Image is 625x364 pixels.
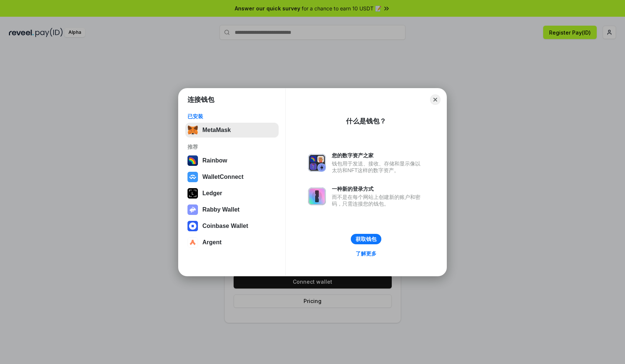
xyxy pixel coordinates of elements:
[185,153,279,168] button: Rainbow
[187,188,198,199] img: svg+xml,%3Csvg%20xmlns%3D%22http%3A%2F%2Fwww.w3.org%2F2000%2Fsvg%22%20width%3D%2228%22%20height%3...
[187,113,276,120] div: 已安装
[356,236,376,242] div: 获取钱包
[332,186,424,192] div: 一种新的登录方式
[187,95,214,104] h1: 连接钱包
[187,221,198,231] img: svg+xml,%3Csvg%20width%3D%2228%22%20height%3D%2228%22%20viewBox%3D%220%200%2028%2028%22%20fill%3D...
[187,237,198,248] img: svg+xml,%3Csvg%20width%3D%2228%22%20height%3D%2228%22%20viewBox%3D%220%200%2028%2028%22%20fill%3D...
[187,144,276,150] div: 推荐
[202,190,222,197] div: Ledger
[187,155,198,166] img: svg+xml,%3Csvg%20width%3D%22120%22%20height%3D%22120%22%20viewBox%3D%220%200%20120%20120%22%20fil...
[308,154,326,172] img: svg+xml,%3Csvg%20xmlns%3D%22http%3A%2F%2Fwww.w3.org%2F2000%2Fsvg%22%20fill%3D%22none%22%20viewBox...
[202,157,227,164] div: Rainbow
[185,186,279,201] button: Ledger
[202,174,244,180] div: WalletConnect
[202,223,248,229] div: Coinbase Wallet
[332,160,424,174] div: 钱包用于发送、接收、存储和显示像以太坊和NFT这样的数字资产。
[185,123,279,138] button: MetaMask
[202,239,222,246] div: Argent
[332,152,424,159] div: 您的数字资产之家
[351,234,381,244] button: 获取钱包
[187,204,198,215] img: svg+xml,%3Csvg%20xmlns%3D%22http%3A%2F%2Fwww.w3.org%2F2000%2Fsvg%22%20fill%3D%22none%22%20viewBox...
[356,250,376,257] div: 了解更多
[187,125,198,135] img: svg+xml,%3Csvg%20fill%3D%22none%22%20height%3D%2233%22%20viewBox%3D%220%200%2035%2033%22%20width%...
[430,94,440,105] button: Close
[332,194,424,207] div: 而不是在每个网站上创建新的账户和密码，只需连接您的钱包。
[185,235,279,250] button: Argent
[202,206,240,213] div: Rabby Wallet
[308,187,326,205] img: svg+xml,%3Csvg%20xmlns%3D%22http%3A%2F%2Fwww.w3.org%2F2000%2Fsvg%22%20fill%3D%22none%22%20viewBox...
[187,172,198,182] img: svg+xml,%3Csvg%20width%3D%2228%22%20height%3D%2228%22%20viewBox%3D%220%200%2028%2028%22%20fill%3D...
[185,202,279,217] button: Rabby Wallet
[185,219,279,233] button: Coinbase Wallet
[351,249,381,258] a: 了解更多
[346,117,386,126] div: 什么是钱包？
[185,170,279,184] button: WalletConnect
[202,127,231,133] div: MetaMask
